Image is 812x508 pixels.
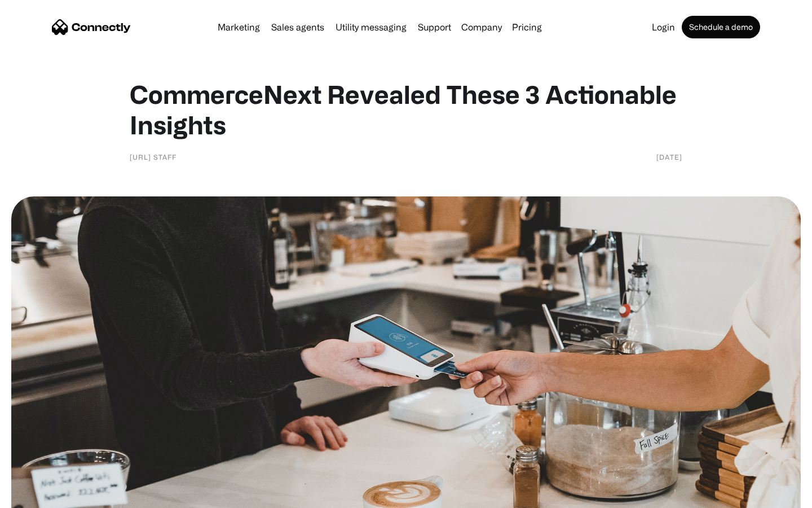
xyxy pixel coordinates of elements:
[507,23,546,32] a: Pricing
[656,151,682,163] div: [DATE]
[331,23,411,32] a: Utility messaging
[130,151,176,163] div: [URL] Staff
[647,23,679,32] a: Login
[52,19,131,36] a: home
[413,23,456,32] a: Support
[461,19,502,35] div: Company
[267,23,329,32] a: Sales agents
[11,488,68,504] aside: Language selected: English
[130,79,682,140] h1: CommerceNext Revealed These 3 Actionable Insights
[682,16,760,38] a: Schedule a demo
[213,23,264,32] a: Marketing
[23,488,68,504] ul: Language list
[458,19,505,35] div: Company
